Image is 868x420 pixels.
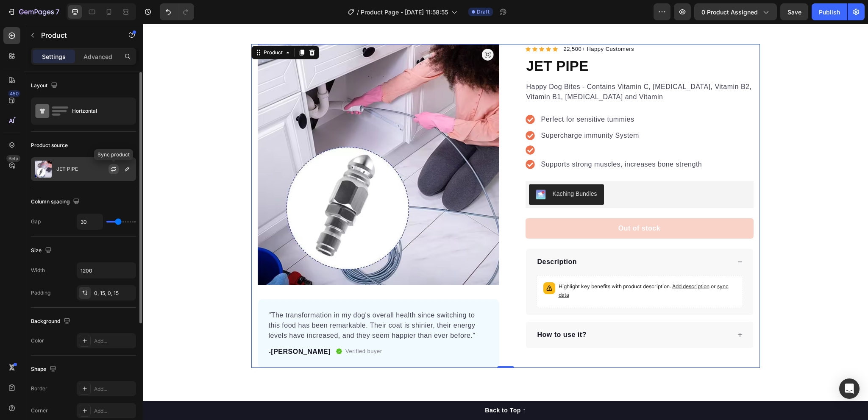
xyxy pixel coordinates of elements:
p: 22,500+ Happy Customers [421,21,492,30]
p: Product [41,30,113,40]
p: Happy Dog Bites - Contains Vitamin C, [MEDICAL_DATA], Vitamin B2, Vitamin B1, [MEDICAL_DATA] and ... [384,58,610,78]
span: Save [787,8,801,16]
input: Auto [77,214,103,229]
span: Draft [477,8,490,16]
p: Settings [42,52,66,61]
div: Color [31,337,44,345]
button: Kaching Bundles [386,161,461,181]
div: Layout [31,80,59,92]
div: Publish [819,8,840,17]
p: Supports strong muscles, increases bone strength [398,136,559,146]
h1: JET PIPE [383,31,611,54]
span: Product Page - [DATE] 11:58:55 [361,8,448,17]
p: Advanced [83,52,112,61]
p: Perfect for sensitive tummies [398,91,559,101]
p: Highlight key benefits with product description. [416,259,593,275]
div: Gap [31,218,41,225]
span: / [357,8,359,17]
div: Kaching Bundles [410,166,454,175]
div: Open Intercom Messenger [839,378,860,399]
input: Auto [77,263,136,278]
div: Add... [94,385,134,393]
p: JET PIPE [56,166,78,172]
div: Rich Text Editor. Editing area: main [383,57,611,79]
button: 0 product assigned [694,3,777,20]
span: sync data [416,259,586,274]
div: 0, 15, 0, 15 [94,289,134,297]
div: Background [31,316,72,327]
div: Product [119,25,142,33]
div: Width [31,267,45,274]
div: Beta [6,155,20,162]
div: Add... [94,407,134,415]
div: Add... [94,337,134,345]
div: Size [31,245,53,256]
div: Product source [31,142,68,149]
button: Publish [812,3,847,20]
p: How to use it? [395,306,444,316]
img: product feature img [35,161,52,178]
div: Shape [31,364,58,375]
div: Back to Top ↑ [342,382,383,391]
div: Corner [31,407,48,414]
img: KachingBundles.png [393,166,403,176]
span: 0 product assigned [701,8,758,17]
p: 7 [56,7,59,17]
span: Add description [529,259,567,266]
div: Horizontal [72,101,124,121]
div: Border [31,385,47,392]
div: Undo/Redo [160,3,194,20]
div: 450 [8,90,20,97]
p: Verified buyer [203,323,239,332]
button: Save [780,3,808,20]
p: Description [395,233,434,243]
div: Column spacing [31,196,81,208]
button: 7 [3,3,63,20]
span: or [416,259,586,274]
iframe: Design area [143,24,868,420]
div: Out of stock [476,200,517,210]
div: Padding [31,289,50,297]
button: Out of stock [383,195,611,215]
p: Supercharge immunity System [398,107,559,117]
